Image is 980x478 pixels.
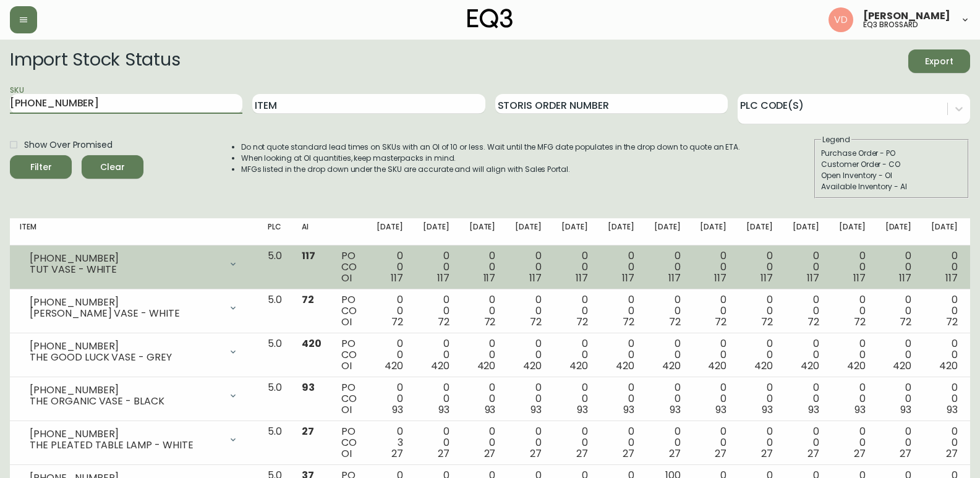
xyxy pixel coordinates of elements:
[668,271,681,285] span: 117
[377,426,403,459] div: 0 3
[82,155,143,179] button: Clear
[561,294,588,328] div: 0 0
[746,382,773,416] div: 0 0
[241,164,741,175] li: MFGs listed in the drop down under the SKU are accurate and will align with Sales Portal.
[801,359,819,373] span: 420
[438,446,450,461] span: 27
[377,382,403,416] div: 0 0
[241,153,741,164] li: When looking at OI quantities, keep masterpacks in mind.
[654,382,681,416] div: 0 0
[885,338,912,372] div: 0 0
[715,446,726,461] span: 27
[839,382,866,416] div: 0 0
[931,250,958,284] div: 0 0
[530,403,542,417] span: 93
[669,315,681,329] span: 72
[839,426,866,459] div: 0 0
[561,250,588,284] div: 0 0
[899,271,911,285] span: 117
[690,218,736,245] th: [DATE]
[20,382,248,409] div: [PHONE_NUMBER]THE ORGANIC VASE - BLACK
[839,294,866,328] div: 0 0
[485,403,496,417] span: 93
[746,338,773,372] div: 0 0
[423,382,450,416] div: 0 0
[669,446,681,461] span: 27
[523,359,542,373] span: 420
[700,426,726,459] div: 0 0
[423,338,450,372] div: 0 0
[885,250,912,284] div: 0 0
[608,294,634,328] div: 0 0
[839,338,866,372] div: 0 0
[341,250,357,284] div: PO CO
[576,315,588,329] span: 72
[821,170,962,181] div: Open Inventory - OI
[900,315,911,329] span: 72
[623,446,634,461] span: 27
[341,315,352,329] span: OI
[484,271,496,285] span: 117
[931,294,958,328] div: 0 0
[654,250,681,284] div: 0 0
[515,294,542,328] div: 0 0
[515,382,542,416] div: 0 0
[829,7,853,32] img: 34cbe8de67806989076631741e6a7c6b
[746,250,773,284] div: 0 0
[761,315,773,329] span: 72
[20,294,248,322] div: [PHONE_NUMBER][PERSON_NAME] VASE - WHITE
[746,294,773,328] div: 0 0
[921,218,968,245] th: [DATE]
[662,359,681,373] span: 420
[341,294,357,328] div: PO CO
[847,359,866,373] span: 420
[377,294,403,328] div: 0 0
[829,218,876,245] th: [DATE]
[258,289,292,333] td: 5.0
[746,426,773,459] div: 0 0
[821,148,962,159] div: Purchase Order - PO
[736,218,783,245] th: [DATE]
[377,338,403,372] div: 0 0
[469,294,496,328] div: 0 0
[863,21,918,28] h5: eq3 brossard
[24,139,113,152] span: Show Over Promised
[391,271,403,285] span: 117
[10,49,180,73] h2: Import Stock Status
[576,271,588,285] span: 117
[469,382,496,416] div: 0 0
[946,315,958,329] span: 72
[918,54,960,69] span: Export
[423,294,450,328] div: 0 0
[302,292,314,307] span: 72
[561,382,588,416] div: 0 0
[30,396,221,407] div: THE ORGANIC VASE - BLACK
[885,294,912,328] div: 0 0
[670,403,681,417] span: 93
[552,218,598,245] th: [DATE]
[341,338,357,372] div: PO CO
[700,250,726,284] div: 0 0
[431,359,450,373] span: 420
[931,426,958,459] div: 0 0
[893,359,911,373] span: 420
[467,9,513,28] img: logo
[821,134,851,145] legend: Legend
[515,426,542,459] div: 0 0
[30,308,221,319] div: [PERSON_NAME] VASE - WHITE
[945,271,958,285] span: 117
[241,142,741,153] li: Do not quote standard lead times on SKUs with an OI of 10 or less. Wait until the MFG date popula...
[30,253,221,264] div: [PHONE_NUMBER]
[700,294,726,328] div: 0 0
[876,218,922,245] th: [DATE]
[622,271,634,285] span: 117
[392,403,403,417] span: 93
[438,315,450,329] span: 72
[258,333,292,377] td: 5.0
[715,315,726,329] span: 72
[20,250,248,278] div: [PHONE_NUMBER]TUT VASE - WHITE
[341,426,357,459] div: PO CO
[302,249,315,263] span: 117
[863,11,950,21] span: [PERSON_NAME]
[529,271,542,285] span: 117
